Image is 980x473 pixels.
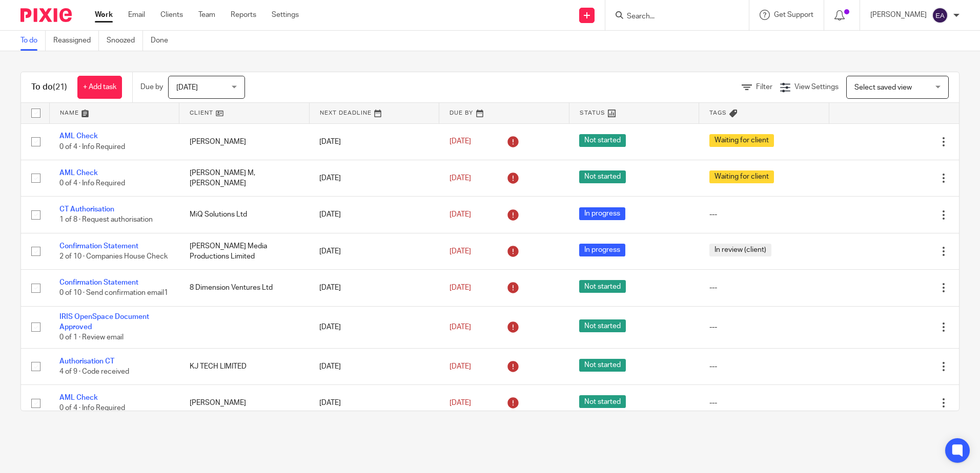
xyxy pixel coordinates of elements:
a: Authorisation CT [59,358,114,365]
p: Due by [140,82,163,92]
div: --- [709,283,819,293]
div: --- [709,322,819,332]
div: --- [709,209,819,220]
td: [DATE] [309,160,439,196]
a: Team [198,10,215,20]
span: 0 of 4 · Info Required [59,143,125,150]
span: [DATE] [450,284,471,291]
a: Clients [160,10,183,20]
a: Settings [272,10,299,20]
span: (21) [53,83,67,91]
span: Filter [756,83,772,91]
span: [DATE] [450,399,471,406]
td: [PERSON_NAME] M, [PERSON_NAME] [179,160,310,196]
span: [DATE] [450,324,471,331]
span: Get Support [774,11,813,18]
span: Tags [709,110,727,116]
span: [DATE] [450,211,471,218]
a: AML Check [59,394,98,401]
a: Email [128,10,145,20]
span: Not started [579,319,626,332]
a: Reassigned [53,31,99,51]
td: [DATE] [309,197,439,233]
p: [PERSON_NAME] [870,10,927,20]
td: [DATE] [309,123,439,160]
span: Waiting for client [709,134,774,147]
a: AML Check [59,169,98,177]
td: [DATE] [309,306,439,348]
td: [DATE] [309,348,439,384]
span: 0 of 4 · Info Required [59,180,125,187]
img: svg%3E [932,7,948,24]
span: 2 of 10 · Companies House Check [59,253,168,260]
a: Confirmation Statement [59,279,138,286]
span: Not started [579,395,626,408]
span: 1 of 8 · Request authorisation [59,217,153,224]
a: AML Check [59,133,98,140]
td: KJ TECH LIMITED [179,348,310,384]
td: MiQ Solutions Ltd [179,197,310,233]
span: In progress [579,244,625,256]
img: Pixie [21,8,72,22]
span: 0 of 4 · Info Required [59,405,125,412]
span: Not started [579,170,626,183]
td: [PERSON_NAME] [179,385,310,421]
span: [DATE] [450,363,471,370]
h1: To do [31,82,67,93]
span: Not started [579,134,626,147]
a: + Add task [77,76,122,99]
span: Select saved view [854,84,912,91]
span: [DATE] [450,138,471,145]
span: [DATE] [450,248,471,255]
a: IRIS OpenSpace Document Approved [59,313,149,331]
a: Confirmation Statement [59,243,138,250]
a: Done [151,31,176,51]
span: Waiting for client [709,170,774,183]
span: Not started [579,280,626,293]
div: --- [709,398,819,408]
span: 4 of 9 · Code received [59,368,129,375]
input: Search [626,12,718,21]
a: Snoozed [107,31,143,51]
span: [DATE] [450,175,471,182]
span: In progress [579,207,625,220]
span: [DATE] [176,84,198,91]
a: Work [95,10,113,20]
td: [PERSON_NAME] [179,123,310,160]
td: [DATE] [309,270,439,306]
span: Not started [579,359,626,372]
a: To do [21,31,46,51]
td: 8 Dimension Ventures Ltd [179,270,310,306]
span: View Settings [794,83,839,91]
td: [DATE] [309,385,439,421]
div: --- [709,361,819,372]
span: 0 of 10 · Send confirmation email1 [59,290,168,297]
a: CT Authorisation [59,206,114,213]
span: In review (client) [709,244,771,256]
span: 0 of 1 · Review email [59,334,124,341]
td: [PERSON_NAME] Media Productions Limited [179,233,310,269]
td: [DATE] [309,233,439,269]
a: Reports [231,10,256,20]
